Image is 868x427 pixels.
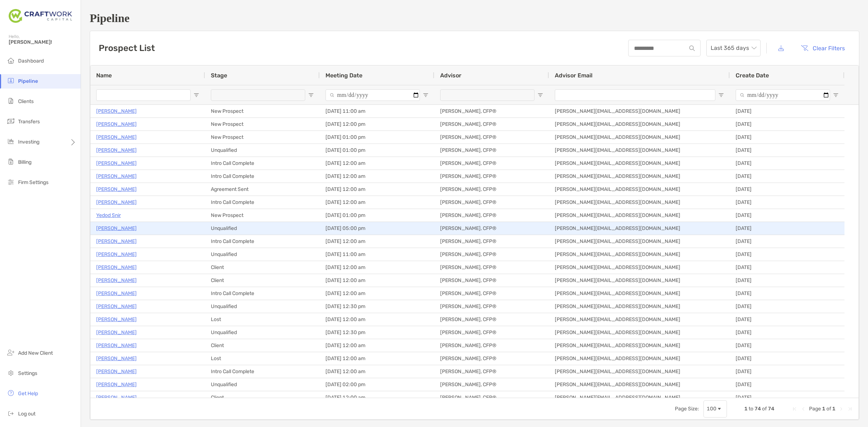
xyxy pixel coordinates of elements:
[434,378,549,391] div: [PERSON_NAME], CFP®
[320,196,434,209] div: [DATE] 12:00 am
[96,146,137,155] a: [PERSON_NAME]
[730,118,844,131] div: [DATE]
[205,131,320,144] div: New Prospect
[9,3,72,29] img: Zoe Logo
[718,92,724,98] button: Open Filter Menu
[847,406,853,412] div: Last Page
[730,339,844,352] div: [DATE]
[434,222,549,235] div: [PERSON_NAME], CFP®
[434,391,549,404] div: [PERSON_NAME], CFP®
[730,287,844,300] div: [DATE]
[320,183,434,196] div: [DATE] 12:00 am
[96,263,137,272] a: [PERSON_NAME]
[703,400,727,418] div: Page Size
[320,365,434,378] div: [DATE] 12:00 am
[96,172,137,181] a: [PERSON_NAME]
[826,406,831,412] span: of
[549,261,730,274] div: [PERSON_NAME][EMAIL_ADDRESS][DOMAIN_NAME]
[320,339,434,352] div: [DATE] 12:00 am
[423,92,429,98] button: Open Filter Menu
[434,209,549,222] div: [PERSON_NAME], CFP®
[205,183,320,196] div: Agreement Sent
[18,390,38,397] span: Get Help
[549,235,730,248] div: [PERSON_NAME][EMAIL_ADDRESS][DOMAIN_NAME]
[96,250,137,259] a: [PERSON_NAME]
[549,105,730,118] div: [PERSON_NAME][EMAIL_ADDRESS][DOMAIN_NAME]
[18,370,37,376] span: Settings
[730,365,844,378] div: [DATE]
[822,406,825,412] span: 1
[96,328,137,337] a: [PERSON_NAME]
[7,137,15,146] img: investing icon
[730,352,844,365] div: [DATE]
[730,235,844,248] div: [DATE]
[320,248,434,261] div: [DATE] 11:00 am
[96,354,137,363] a: [PERSON_NAME]
[96,237,137,246] a: [PERSON_NAME]
[549,313,730,326] div: [PERSON_NAME][EMAIL_ADDRESS][DOMAIN_NAME]
[730,131,844,144] div: [DATE]
[730,222,844,235] div: [DATE]
[549,326,730,339] div: [PERSON_NAME][EMAIL_ADDRESS][DOMAIN_NAME]
[325,72,362,79] span: Meeting Date
[7,157,15,166] img: billing icon
[320,313,434,326] div: [DATE] 12:00 am
[320,105,434,118] div: [DATE] 11:00 am
[549,300,730,313] div: [PERSON_NAME][EMAIL_ADDRESS][DOMAIN_NAME]
[689,46,695,51] img: input icon
[320,235,434,248] div: [DATE] 12:00 am
[96,341,137,350] a: [PERSON_NAME]
[205,222,320,235] div: Unqualified
[96,289,137,298] a: [PERSON_NAME]
[18,119,40,125] span: Transfers
[549,170,730,183] div: [PERSON_NAME][EMAIL_ADDRESS][DOMAIN_NAME]
[7,178,15,186] img: firm-settings icon
[744,406,748,412] span: 1
[434,339,549,352] div: [PERSON_NAME], CFP®
[320,170,434,183] div: [DATE] 12:00 am
[549,183,730,196] div: [PERSON_NAME][EMAIL_ADDRESS][DOMAIN_NAME]
[18,78,38,84] span: Pipeline
[754,406,761,412] span: 74
[205,339,320,352] div: Client
[9,39,76,45] span: [PERSON_NAME]!
[205,287,320,300] div: Intro Call Complete
[434,196,549,209] div: [PERSON_NAME], CFP®
[555,72,592,79] span: Advisor Email
[7,76,15,85] img: pipeline icon
[434,183,549,196] div: [PERSON_NAME], CFP®
[795,40,850,56] button: Clear Filters
[96,159,137,168] a: [PERSON_NAME]
[549,352,730,365] div: [PERSON_NAME][EMAIL_ADDRESS][DOMAIN_NAME]
[96,367,137,376] p: [PERSON_NAME]
[549,287,730,300] div: [PERSON_NAME][EMAIL_ADDRESS][DOMAIN_NAME]
[308,92,314,98] button: Open Filter Menu
[549,196,730,209] div: [PERSON_NAME][EMAIL_ADDRESS][DOMAIN_NAME]
[730,313,844,326] div: [DATE]
[7,117,15,125] img: transfers icon
[440,72,461,79] span: Advisor
[18,139,39,145] span: Investing
[434,144,549,157] div: [PERSON_NAME], CFP®
[434,248,549,261] div: [PERSON_NAME], CFP®
[320,144,434,157] div: [DATE] 01:00 pm
[730,144,844,157] div: [DATE]
[18,98,34,104] span: Clients
[325,89,420,101] input: Meeting Date Filter Input
[434,235,549,248] div: [PERSON_NAME], CFP®
[205,326,320,339] div: Unqualified
[833,92,839,98] button: Open Filter Menu
[96,120,137,129] a: [PERSON_NAME]
[549,144,730,157] div: [PERSON_NAME][EMAIL_ADDRESS][DOMAIN_NAME]
[434,287,549,300] div: [PERSON_NAME], CFP®
[96,107,137,116] a: [PERSON_NAME]
[434,365,549,378] div: [PERSON_NAME], CFP®
[434,326,549,339] div: [PERSON_NAME], CFP®
[96,133,137,142] a: [PERSON_NAME]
